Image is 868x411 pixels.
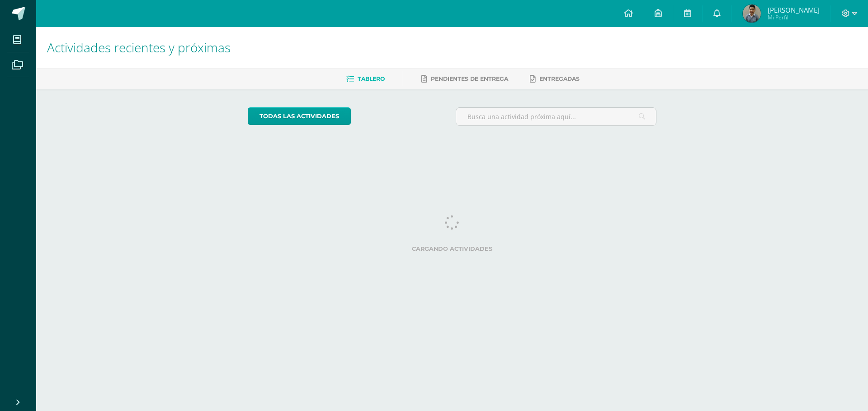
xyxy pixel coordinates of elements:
span: [PERSON_NAME] [768,5,820,14]
input: Busca una actividad próxima aquí... [456,108,656,125]
a: Pendientes de entrega [421,72,508,86]
span: Pendientes de entrega [431,75,508,82]
span: Tablero [358,75,385,82]
img: 6a29469838e8344275ebbde8307ef8c6.png [743,5,761,23]
a: Entregadas [530,72,580,86]
span: Mi Perfil [768,14,820,21]
label: Cargando actividades [248,245,657,252]
a: todas las Actividades [248,107,351,125]
span: Actividades recientes y próximas [47,39,231,56]
a: Tablero [346,72,385,86]
span: Entregadas [539,75,580,82]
